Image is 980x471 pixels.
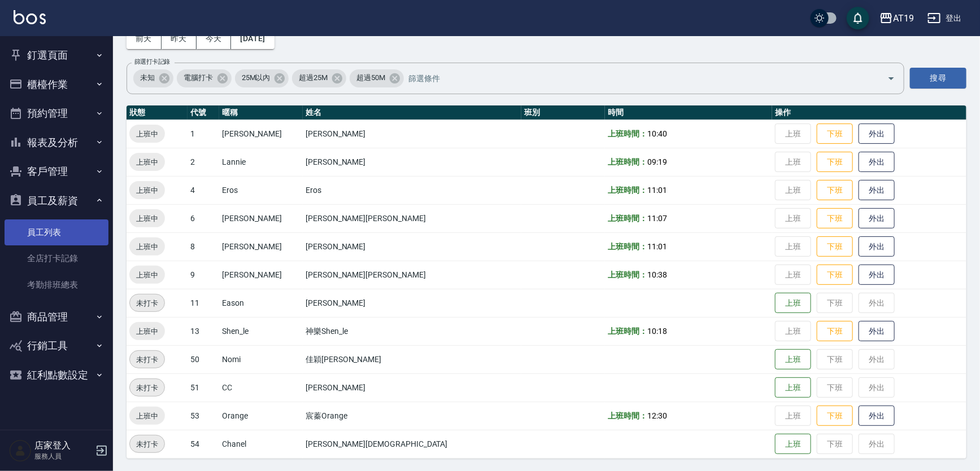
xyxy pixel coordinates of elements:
[910,68,966,89] button: 搜尋
[775,377,811,398] button: 上班
[647,270,667,279] span: 10:38
[859,236,895,257] button: 外出
[303,204,521,232] td: [PERSON_NAME][PERSON_NAME]
[647,242,667,251] span: 11:01
[188,232,219,261] td: 8
[188,148,219,176] td: 2
[129,269,165,281] span: 上班中
[350,72,392,83] span: 超過50M
[817,180,853,201] button: 下班
[292,69,346,87] div: 超過25M
[5,128,108,157] button: 報表及分析
[130,382,164,394] span: 未打卡
[219,105,303,120] th: 暱稱
[875,7,918,30] button: AT19
[608,270,647,279] b: 上班時間：
[129,156,165,168] span: 上班中
[647,157,667,166] span: 09:19
[859,321,895,342] button: 外出
[127,28,162,49] button: 前天
[893,11,914,25] div: AT19
[292,72,334,83] span: 超過25M
[133,69,173,87] div: 未知
[188,402,219,430] td: 53
[162,28,197,49] button: 昨天
[608,157,647,166] b: 上班時間：
[775,434,811,455] button: 上班
[772,105,966,120] th: 操作
[34,451,92,461] p: 服務人員
[219,176,303,204] td: Eros
[303,176,521,204] td: Eros
[231,28,274,49] button: [DATE]
[219,430,303,458] td: Chanel
[219,232,303,261] td: [PERSON_NAME]
[303,148,521,176] td: [PERSON_NAME]
[303,317,521,345] td: 神樂Shen_le
[14,10,46,24] img: Logo
[129,241,165,253] span: 上班中
[303,232,521,261] td: [PERSON_NAME]
[817,124,853,144] button: 下班
[521,105,605,120] th: 班別
[5,219,108,245] a: 員工列表
[188,176,219,204] td: 4
[5,41,108,70] button: 釘選頁面
[34,440,92,451] h5: 店家登入
[219,402,303,430] td: Orange
[134,58,170,66] label: 篩選打卡記錄
[129,410,165,422] span: 上班中
[859,406,895,426] button: 外出
[647,327,667,336] span: 10:18
[5,99,108,128] button: 預約管理
[219,148,303,176] td: Lannie
[608,242,647,251] b: 上班時間：
[406,68,868,88] input: 篩選條件
[303,120,521,148] td: [PERSON_NAME]
[5,331,108,360] button: 行銷工具
[5,272,108,298] a: 考勤排班總表
[219,204,303,232] td: [PERSON_NAME]
[859,265,895,285] button: 外出
[882,69,900,87] button: Open
[129,128,165,140] span: 上班中
[647,129,667,138] span: 10:40
[133,72,162,83] span: 未知
[608,129,647,138] b: 上班時間：
[219,120,303,148] td: [PERSON_NAME]
[219,317,303,345] td: Shen_le
[303,430,521,458] td: [PERSON_NAME][DEMOGRAPHIC_DATA]
[5,245,108,271] a: 全店打卡記錄
[303,402,521,430] td: 宸蓁Orange
[923,8,966,29] button: 登出
[177,72,220,83] span: 電腦打卡
[847,7,869,29] button: save
[130,354,164,366] span: 未打卡
[817,208,853,229] button: 下班
[817,321,853,342] button: 下班
[303,373,521,402] td: [PERSON_NAME]
[5,157,108,186] button: 客戶管理
[303,261,521,289] td: [PERSON_NAME][PERSON_NAME]
[129,325,165,337] span: 上班中
[608,411,647,420] b: 上班時間：
[647,186,667,195] span: 11:01
[5,360,108,390] button: 紅利點數設定
[188,289,219,317] td: 11
[303,345,521,373] td: 佳穎[PERSON_NAME]
[177,69,232,87] div: 電腦打卡
[130,297,164,309] span: 未打卡
[859,152,895,173] button: 外出
[608,186,647,195] b: 上班時間：
[5,186,108,215] button: 員工及薪資
[303,105,521,120] th: 姓名
[350,69,404,87] div: 超過50M
[817,152,853,173] button: 下班
[647,214,667,223] span: 11:07
[5,70,108,99] button: 櫃檯作業
[235,69,289,87] div: 25M以內
[608,327,647,336] b: 上班時間：
[235,72,277,83] span: 25M以內
[127,105,188,120] th: 狀態
[188,373,219,402] td: 51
